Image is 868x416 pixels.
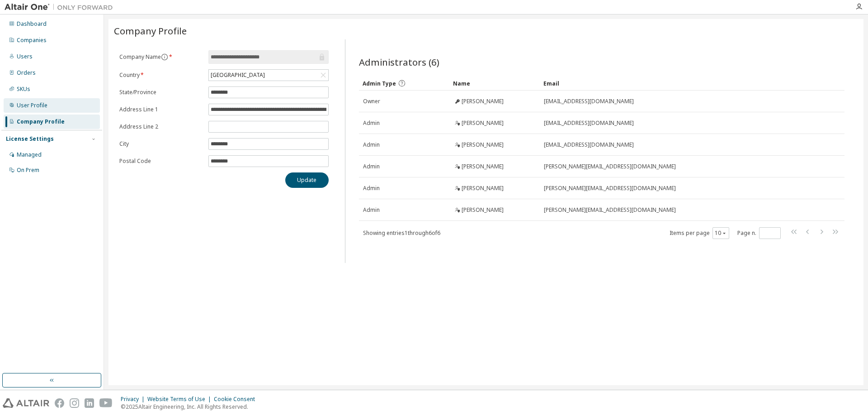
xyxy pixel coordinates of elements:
[209,70,328,81] div: [GEOGRAPHIC_DATA]
[17,151,42,158] div: Managed
[147,396,214,403] div: Website Terms of Use
[363,185,380,192] span: Admin
[17,167,39,174] div: On Prem
[3,398,49,408] img: altair_logo.svg
[121,396,147,403] div: Privacy
[363,163,380,170] span: Admin
[285,172,329,188] button: Update
[17,53,33,60] div: Users
[544,141,634,148] span: [EMAIL_ADDRESS][DOMAIN_NAME]
[55,398,64,408] img: facebook.svg
[119,106,203,113] label: Address Line 1
[70,398,79,408] img: instagram.svg
[363,229,440,237] span: Showing entries 1 through 6 of 6
[462,163,504,170] span: [PERSON_NAME]
[99,398,113,408] img: youtube.svg
[17,69,36,77] div: Orders
[121,403,260,411] p: © 2025 Altair Engineering, Inc. All Rights Reserved.
[453,76,536,91] div: Name
[214,396,260,403] div: Cookie Consent
[17,86,30,93] div: SKUs
[17,20,47,28] div: Dashboard
[544,98,634,105] span: [EMAIL_ADDRESS][DOMAIN_NAME]
[161,53,168,61] button: information
[119,140,203,148] label: City
[363,98,380,105] span: Owner
[543,76,819,91] div: Email
[209,70,266,80] div: [GEOGRAPHIC_DATA]
[119,72,203,79] label: Country
[462,185,504,192] span: [PERSON_NAME]
[119,89,203,96] label: State/Province
[462,120,504,127] span: [PERSON_NAME]
[544,163,676,170] span: [PERSON_NAME][EMAIL_ADDRESS][DOMAIN_NAME]
[363,141,380,148] span: Admin
[359,56,439,68] span: Administrators (6)
[363,80,396,87] span: Admin Type
[119,158,203,165] label: Postal Code
[462,98,504,105] span: [PERSON_NAME]
[119,53,203,61] label: Company Name
[462,141,504,148] span: [PERSON_NAME]
[114,24,187,37] span: Company Profile
[737,227,781,239] span: Page n.
[363,206,380,214] span: Admin
[17,37,47,44] div: Companies
[119,123,203,130] label: Address Line 2
[85,398,94,408] img: linkedin.svg
[544,206,676,214] span: [PERSON_NAME][EMAIL_ADDRESS][DOMAIN_NAME]
[6,135,54,143] div: License Settings
[17,118,65,125] div: Company Profile
[544,120,634,127] span: [EMAIL_ADDRESS][DOMAIN_NAME]
[17,102,47,109] div: User Profile
[715,230,727,237] button: 10
[670,227,729,239] span: Items per page
[363,120,380,127] span: Admin
[544,185,676,192] span: [PERSON_NAME][EMAIL_ADDRESS][DOMAIN_NAME]
[462,206,504,214] span: [PERSON_NAME]
[5,3,118,12] img: Altair One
